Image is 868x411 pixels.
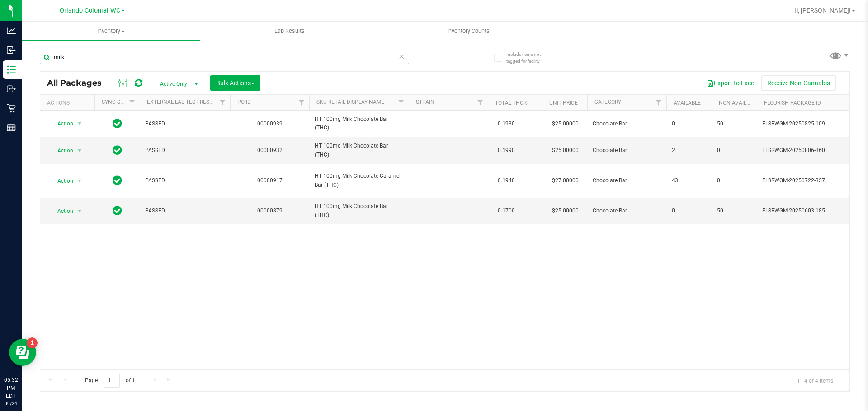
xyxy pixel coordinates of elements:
[435,27,502,35] span: Inventory Counts
[104,374,120,388] input: 1
[237,99,251,105] a: PO ID
[672,146,706,155] span: 2
[493,204,519,217] span: 0.1700
[7,26,16,35] inline-svg: Analytics
[717,176,751,185] span: 0
[762,120,851,128] span: FLSRWGM-20250825-109
[7,104,16,113] inline-svg: Retail
[113,144,122,157] span: In Sync
[49,117,74,130] span: Action
[493,117,519,130] span: 0.1930
[7,46,16,55] inline-svg: Inbound
[257,177,283,184] a: 00000917
[27,337,38,348] iframe: Resource center unread badge
[7,123,16,132] inline-svg: Reports
[22,27,200,35] span: Inventory
[315,172,403,189] span: HT 100mg Milk Chocolate Caramel Bar (THC)
[257,120,283,127] a: 00000939
[316,99,384,105] a: SKU Retail Display Name
[113,174,122,187] span: In Sync
[506,51,552,65] span: Include items not tagged for facility
[547,204,583,217] span: $25.00000
[719,100,759,106] a: Non-Available
[74,175,85,187] span: select
[102,99,137,105] a: Sync Status
[672,120,706,128] span: 0
[113,117,122,130] span: In Sync
[717,146,751,155] span: 0
[493,174,519,187] span: 0.1940
[9,339,36,366] iframe: Resource center
[672,176,706,185] span: 43
[257,208,283,214] a: 00000879
[473,95,488,110] a: Filter
[394,95,409,110] a: Filter
[257,147,283,153] a: 00000932
[762,146,851,155] span: FLSRWGM-20250806-360
[49,175,74,187] span: Action
[40,51,409,64] input: Search Package ID, Item Name, SKU, Lot or Part Number...
[547,144,583,157] span: $25.00000
[294,95,309,110] a: Filter
[790,374,840,387] span: 1 - 4 of 4 items
[717,207,751,215] span: 50
[4,376,18,400] p: 05:32 PM EDT
[262,27,317,35] span: Lab Results
[593,207,661,215] span: Chocolate Bar
[49,205,74,217] span: Action
[762,207,851,215] span: FLSRWGM-20250603-185
[113,204,122,217] span: In Sync
[47,78,111,88] span: All Packages
[125,95,140,110] a: Filter
[593,120,661,128] span: Chocolate Bar
[22,22,200,41] a: Inventory
[47,100,91,106] div: Actions
[495,100,528,106] a: Total THC%
[315,115,403,132] span: HT 100mg Milk Chocolate Bar (THC)
[416,99,434,105] a: Strain
[7,65,16,74] inline-svg: Inventory
[216,79,255,87] span: Bulk Actions
[547,174,583,187] span: $27.00000
[762,176,851,185] span: FLSRWGM-20250722-357
[761,75,836,91] button: Receive Non-Cannabis
[215,95,230,110] a: Filter
[4,400,18,407] p: 09/24
[74,144,85,157] span: select
[398,51,405,62] span: Clear
[547,117,583,130] span: $25.00000
[7,84,16,93] inline-svg: Outbound
[593,146,661,155] span: Chocolate Bar
[792,7,851,14] span: Hi, [PERSON_NAME]!
[593,176,661,185] span: Chocolate Bar
[145,146,225,155] span: PASSED
[60,7,120,14] span: Orlando Colonial WC
[315,142,403,159] span: HT 100mg Milk Chocolate Bar (THC)
[200,22,379,41] a: Lab Results
[315,202,403,219] span: HT 100mg Milk Chocolate Bar (THC)
[764,100,821,106] a: Flourish Package ID
[74,205,85,217] span: select
[674,100,701,106] a: Available
[145,207,225,215] span: PASSED
[49,144,74,157] span: Action
[145,176,225,185] span: PASSED
[717,120,751,128] span: 50
[210,75,260,91] button: Bulk Actions
[701,75,761,91] button: Export to Excel
[77,374,142,388] span: Page of 1
[651,95,666,110] a: Filter
[672,207,706,215] span: 0
[147,99,218,105] a: External Lab Test Result
[493,144,519,157] span: 0.1990
[74,117,85,130] span: select
[145,120,225,128] span: PASSED
[549,100,578,106] a: Unit Price
[379,22,557,41] a: Inventory Counts
[594,99,621,105] a: Category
